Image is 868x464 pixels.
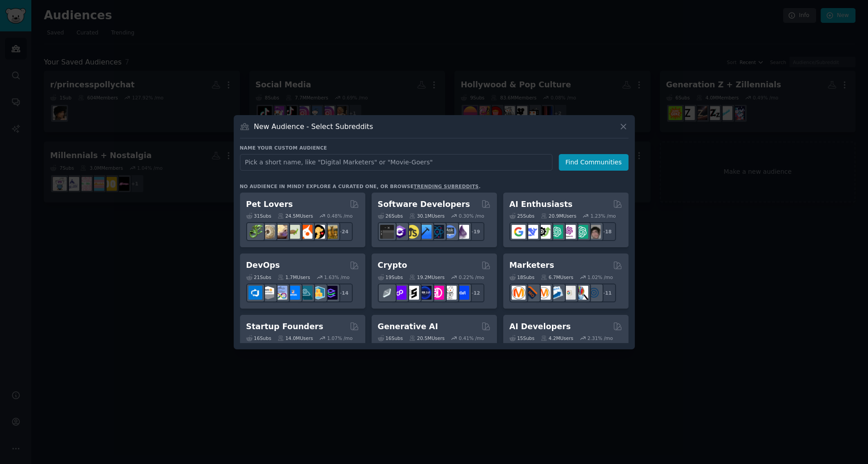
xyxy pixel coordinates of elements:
[587,225,601,239] img: ArtificalIntelligence
[278,274,310,280] div: 1.7M Users
[286,225,300,239] img: turtle
[418,225,432,239] img: iOSProgramming
[430,225,444,239] img: reactnative
[311,286,325,300] img: aws_cdk
[414,184,479,189] a: trending subreddits
[459,213,484,219] div: 0.30 % /mo
[240,183,481,189] div: No audience in mind? Explore a curated one, or browse .
[286,286,300,300] img: DevOpsLinks
[524,225,538,239] img: DeepSeek
[378,260,407,271] h2: Crypto
[541,213,576,219] div: 20.9M Users
[278,213,313,219] div: 24.5M Users
[455,286,469,300] img: defi_
[378,213,403,219] div: 26 Sub s
[574,225,588,239] img: chatgpt_prompts_
[443,286,457,300] img: CryptoNews
[378,335,403,341] div: 16 Sub s
[587,274,613,280] div: 1.02 % /mo
[324,225,338,239] img: dogbreed
[418,286,432,300] img: web3
[509,213,534,219] div: 25 Sub s
[574,286,588,300] img: MarketingResearch
[405,225,419,239] img: learnjavascript
[512,286,526,300] img: content_marketing
[509,260,554,271] h2: Marketers
[409,274,445,280] div: 19.2M Users
[380,286,394,300] img: ethfinance
[455,225,469,239] img: elixir
[443,225,457,239] img: AskComputerScience
[537,225,551,239] img: AItoolsCatalog
[246,213,271,219] div: 31 Sub s
[405,286,419,300] img: ethstaker
[587,335,613,341] div: 2.31 % /mo
[248,225,262,239] img: herpetology
[393,286,406,300] img: 0xPolygon
[409,335,445,341] div: 20.5M Users
[509,321,571,332] h2: AI Developers
[541,335,573,341] div: 4.2M Users
[587,286,601,300] img: OnlineMarketing
[562,286,576,300] img: googleads
[559,154,629,171] button: Find Communities
[324,274,350,280] div: 1.63 % /mo
[378,321,438,332] h2: Generative AI
[393,225,406,239] img: csharp
[246,199,293,210] h2: Pet Lovers
[327,213,353,219] div: 0.48 % /mo
[278,335,313,341] div: 14.0M Users
[459,274,484,280] div: 0.22 % /mo
[549,225,563,239] img: chatgpt_promptDesign
[254,122,373,131] h3: New Audience - Select Subreddits
[324,286,338,300] img: PlatformEngineers
[541,274,573,280] div: 6.7M Users
[466,284,484,302] div: + 12
[509,335,534,341] div: 15 Sub s
[509,199,573,210] h2: AI Enthusiasts
[327,335,353,341] div: 1.07 % /mo
[459,335,484,341] div: 0.41 % /mo
[299,225,312,239] img: cockatiel
[597,222,616,241] div: + 18
[246,260,280,271] h2: DevOps
[334,222,353,241] div: + 24
[311,225,325,239] img: PetAdvice
[246,274,271,280] div: 21 Sub s
[274,225,287,239] img: leopardgeckos
[466,222,484,241] div: + 19
[240,145,629,151] h3: Name your custom audience
[299,286,312,300] img: platformengineering
[590,213,616,219] div: 1.23 % /mo
[334,284,353,302] div: + 14
[378,199,470,210] h2: Software Developers
[430,286,444,300] img: defiblockchain
[248,286,262,300] img: azuredevops
[509,274,534,280] div: 18 Sub s
[597,284,616,302] div: + 11
[562,225,576,239] img: OpenAIDev
[246,321,323,332] h2: Startup Founders
[380,225,394,239] img: software
[549,286,563,300] img: Emailmarketing
[246,335,271,341] div: 16 Sub s
[512,225,526,239] img: GoogleGeminiAI
[274,286,287,300] img: Docker_DevOps
[240,154,552,171] input: Pick a short name, like "Digital Marketers" or "Movie-Goers"
[378,274,403,280] div: 19 Sub s
[261,286,275,300] img: AWS_Certified_Experts
[261,225,275,239] img: ballpython
[537,286,551,300] img: AskMarketing
[409,213,445,219] div: 30.1M Users
[524,286,538,300] img: bigseo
